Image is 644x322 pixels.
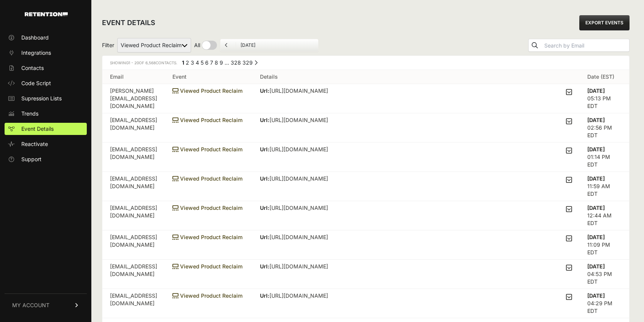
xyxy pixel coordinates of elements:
[145,60,156,65] span: 6,568
[102,172,165,201] td: [EMAIL_ADDRESS][DOMAIN_NAME]
[205,59,209,66] a: Page 6
[172,146,242,152] span: Viewed Product Reclaim
[172,263,242,270] span: Viewed Product Reclaim
[580,201,629,230] td: 12:44 AM EDT
[580,143,629,172] td: 01:14 PM EDT
[21,64,44,72] span: Contacts
[260,292,269,299] strong: Url:
[12,301,49,309] span: MY ACCOUNT
[587,234,605,240] strong: [DATE]
[5,138,87,150] a: Reactivate
[21,140,48,148] span: Reactivate
[165,70,252,84] th: Event
[5,32,87,44] a: Dashboard
[543,40,629,51] input: Search by Email
[580,260,629,289] td: 04:53 PM EDT
[172,205,242,211] span: Viewed Product Reclaim
[144,60,177,65] span: Contacts.
[260,87,407,95] p: [URL][DOMAIN_NAME]
[117,38,191,52] select: Filter
[580,172,629,201] td: 11:59 AM EDT
[260,117,269,123] strong: Url:
[102,17,155,28] h2: EVENT DETAILS
[580,70,629,84] th: Date (EST)
[5,108,87,120] a: Trends
[102,84,165,113] td: [PERSON_NAME][EMAIL_ADDRESS][DOMAIN_NAME]
[102,143,165,172] td: [EMAIL_ADDRESS][DOMAIN_NAME]
[180,59,258,68] div: Pagination
[201,59,204,66] a: Page 5
[182,59,184,66] em: Page 1
[21,49,51,57] span: Integrations
[587,263,605,270] strong: [DATE]
[196,59,199,66] a: Page 4
[231,59,241,66] a: Page 328
[587,292,605,299] strong: [DATE]
[102,113,165,143] td: [EMAIL_ADDRESS][DOMAIN_NAME]
[21,125,54,133] span: Event Details
[172,87,242,94] span: Viewed Product Reclaim
[242,59,253,66] a: Page 329
[260,205,269,211] strong: Url:
[587,205,605,211] strong: [DATE]
[102,70,165,84] th: Email
[21,110,38,117] span: Trends
[580,113,629,143] td: 02:56 PM EDT
[186,59,189,66] a: Page 2
[260,175,421,182] p: [URL][DOMAIN_NAME]
[260,87,269,94] strong: Url:
[21,155,41,163] span: Support
[260,146,269,152] strong: Url:
[191,59,194,66] a: Page 3
[260,234,269,240] strong: Url:
[172,117,242,123] span: Viewed Product Reclaim
[102,289,165,318] td: [EMAIL_ADDRESS][DOMAIN_NAME]
[587,87,605,94] strong: [DATE]
[215,59,218,66] a: Page 8
[21,79,51,87] span: Code Script
[260,204,421,212] p: [URL][DOMAIN_NAME]
[260,175,269,182] strong: Url:
[25,12,68,16] img: Retention.com
[5,62,87,74] a: Contacts
[210,59,213,66] a: Page 7
[587,175,605,182] strong: [DATE]
[587,146,605,152] strong: [DATE]
[129,60,139,65] span: 1 - 20
[587,117,605,123] strong: [DATE]
[5,92,87,105] a: Supression Lists
[260,263,269,270] strong: Url:
[172,234,242,240] span: Viewed Product Reclaim
[5,47,87,59] a: Integrations
[5,123,87,135] a: Event Details
[260,233,421,241] p: [URL][DOMAIN_NAME]
[580,84,629,113] td: 05:13 PM EDT
[579,15,630,30] a: EXPORT EVENTS
[220,59,223,66] a: Page 9
[260,116,421,124] p: [URL][DOMAIN_NAME]
[580,289,629,318] td: 04:29 PM EDT
[580,230,629,260] td: 11:09 PM EDT
[102,41,114,49] span: Filter
[260,292,365,300] p: [URL][DOMAIN_NAME]
[102,201,165,230] td: [EMAIL_ADDRESS][DOMAIN_NAME]
[5,77,87,89] a: Code Script
[5,153,87,165] a: Support
[260,263,421,270] p: [URL][DOMAIN_NAME]
[172,175,242,182] span: Viewed Product Reclaim
[260,146,421,153] p: [URL][DOMAIN_NAME]
[172,292,242,299] span: Viewed Product Reclaim
[252,70,580,84] th: Details
[21,34,49,41] span: Dashboard
[225,59,229,66] span: …
[5,293,87,317] a: MY ACCOUNT
[21,95,62,102] span: Supression Lists
[102,230,165,260] td: [EMAIL_ADDRESS][DOMAIN_NAME]
[110,59,177,67] div: Showing of
[102,260,165,289] td: [EMAIL_ADDRESS][DOMAIN_NAME]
